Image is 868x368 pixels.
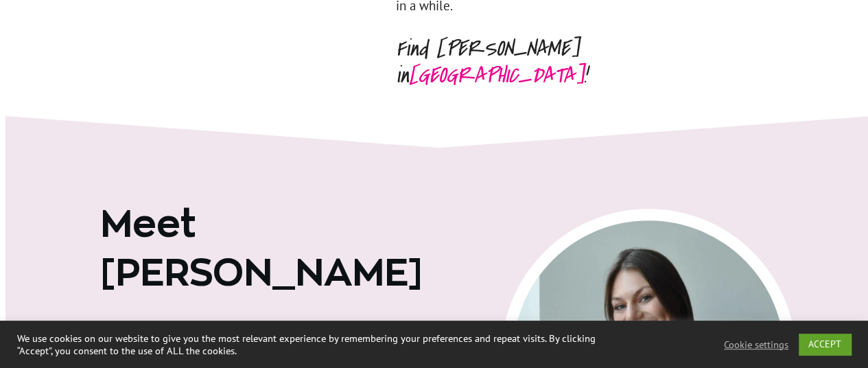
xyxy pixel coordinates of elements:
[396,33,579,91] span: Find [PERSON_NAME] in
[17,332,601,357] div: We use cookies on our website to give you the most relevant experience by remembering your prefer...
[100,203,423,293] span: Meet [PERSON_NAME]
[799,334,851,355] a: ACCEPT
[724,338,788,351] a: Cookie settings
[584,60,587,91] span: !
[409,60,584,91] span: [GEOGRAPHIC_DATA]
